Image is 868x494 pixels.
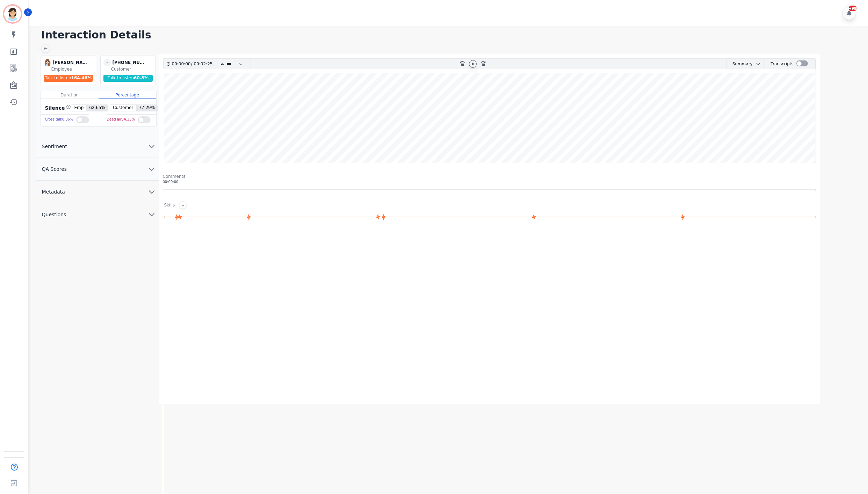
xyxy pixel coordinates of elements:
div: Skills [164,202,175,209]
div: Transcripts [771,59,794,69]
button: Sentiment chevron down [36,135,159,158]
img: Bordered avatar [4,6,21,22]
div: [PHONE_NUMBER] [113,59,147,66]
div: Dead air 34.33 % [107,115,135,125]
div: 00:00:00 [172,59,191,69]
svg: chevron down [147,165,156,173]
span: 164.46 % [71,75,92,80]
svg: chevron down [147,142,156,151]
span: 60.8 % [134,75,149,80]
div: 00:00:00 [163,179,816,184]
button: Questions chevron down [36,203,159,226]
div: 00:02:25 [193,59,212,69]
div: Duration [41,91,99,99]
button: chevron down [753,61,761,67]
svg: chevron down [755,61,761,67]
div: Talk to listen [44,75,93,82]
div: Percentage [99,91,156,99]
span: 77.29 % [136,105,158,111]
div: +99 [849,6,856,11]
div: Employee [51,66,94,72]
div: [PERSON_NAME] [53,59,88,66]
div: Customer [111,66,154,72]
div: Summary [727,59,753,69]
div: Talk to listen [103,75,153,82]
div: Comments [163,174,816,179]
div: Cross talk 0.06 % [45,115,73,125]
button: QA Scores chevron down [36,158,159,181]
span: Sentiment [36,143,73,150]
span: QA Scores [36,166,73,173]
div: Silence [44,104,71,111]
span: Customer [110,105,136,111]
span: Metadata [36,188,71,195]
svg: chevron down [147,188,156,196]
span: - [103,59,111,66]
button: Metadata chevron down [36,181,159,203]
svg: chevron down [147,210,156,219]
h1: Interaction Details [41,29,861,41]
span: Questions [36,211,72,218]
div: / [172,59,215,69]
span: 62.65 % [86,105,108,111]
span: Emp [71,105,86,111]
